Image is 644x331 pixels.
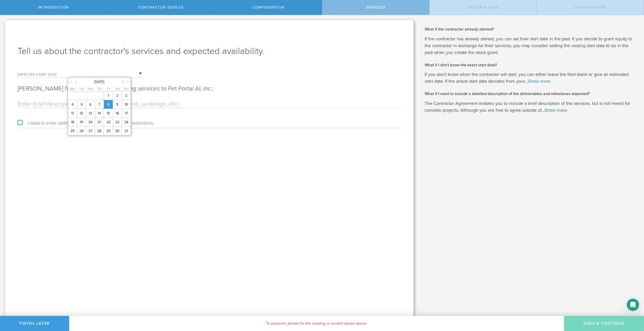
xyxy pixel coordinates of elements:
[70,87,75,91] span: Mon
[86,127,95,135] span: 27
[77,118,86,127] span: 19
[69,316,564,331] div: To proceed, please fix the missing or invalid values above.
[252,5,284,10] span: Compensation
[425,71,636,85] p: If you don’t know when the contractor will start, you can either leave the field blank or give an...
[78,79,120,84] span: [DATE]
[18,73,68,77] label: Expected start date
[68,118,77,127] span: 18
[122,91,131,100] span: 3
[95,127,104,135] span: 28
[104,91,113,100] span: 1
[124,87,129,91] span: Sun
[95,118,104,127] span: 21
[425,36,636,56] p: If the contractor has already started, you can set their start date in the past. If you decide to...
[138,5,184,10] span: Contractor details
[104,109,113,118] span: 15
[95,109,104,118] span: 14
[79,87,84,91] span: Tue
[97,87,102,91] span: Thu
[68,109,77,118] span: 11
[68,127,77,135] span: 25
[115,87,119,91] span: Sat
[122,100,131,109] span: 10
[86,100,95,109] span: 6
[18,45,401,57] h1: Tell us about the contractor's services and expected availability.
[113,127,122,135] span: 30
[468,5,498,10] span: Review & sign
[95,100,104,109] span: 7
[104,127,113,135] span: 29
[627,299,639,311] div: Open Intercom Messenger
[38,5,69,10] span: Introduction
[425,62,636,68] h2: What if I don't know the exact start date?
[544,107,567,113] a: Show more
[77,127,86,135] span: 26
[77,109,86,118] span: 12
[122,127,131,135] span: 31
[104,100,113,109] span: 8
[18,85,401,93] p: [PERSON_NAME] IV will provide the following services to Pet Portal AI, Inc.:
[122,109,131,118] span: 17
[122,118,131,127] span: 24
[425,91,636,97] h2: What if I want to include a detailed description of the deliverables and milestones expected?
[107,87,110,91] span: Fri
[425,26,636,32] h2: What if the contractor already started?
[528,78,550,84] a: Show more
[18,121,154,125] label: I need to enter additional availability requirements or restrictions.
[366,5,385,10] span: Services
[113,118,122,127] span: 23
[77,100,86,109] span: 5
[575,5,606,10] span: Confirmation
[86,109,95,118] span: 13
[113,91,122,100] span: 2
[68,100,77,109] span: 4
[564,316,644,331] button: Save & Continue
[88,87,94,91] span: Wed
[425,100,636,114] p: The Contractor Agreement enables you to include a brief description of the services, but is not m...
[113,100,122,109] span: 9
[104,118,113,127] span: 22
[86,118,95,127] span: 20
[113,109,122,118] span: 16
[18,100,401,108] input: Enter brief description (e.g. web development, ux design, etc)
